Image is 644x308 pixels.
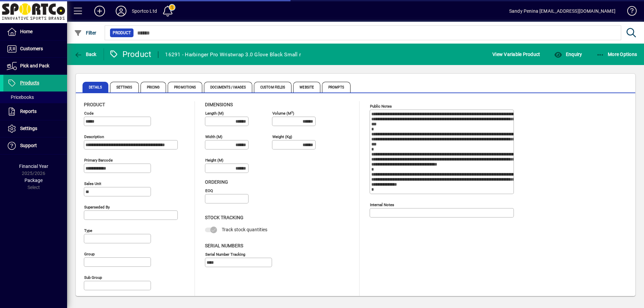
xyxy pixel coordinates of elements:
[72,48,98,60] button: Back
[109,49,152,60] div: Product
[84,102,105,107] span: Product
[24,178,43,183] span: Package
[72,27,98,39] button: Filter
[84,252,95,256] mat-label: Group
[132,6,157,16] div: Sportco Ltd
[84,181,101,186] mat-label: Sales unit
[89,5,110,17] button: Add
[165,49,301,60] div: 16291 - Harbinger Pro Wristwrap 3.0 Glove Black Small r
[552,48,584,60] button: Enquiry
[110,82,139,93] span: Settings
[222,227,267,232] span: Track stock quantities
[113,29,131,36] span: Product
[492,49,540,60] span: View Variable Product
[622,1,636,23] a: Knowledge Base
[20,126,37,131] span: Settings
[168,82,202,93] span: Promotions
[205,243,243,248] span: Serial Numbers
[205,134,222,139] mat-label: Width (m)
[141,82,166,93] span: Pricing
[20,80,39,85] span: Products
[370,202,394,207] mat-label: Internal Notes
[84,205,110,209] mat-label: Superseded by
[20,29,33,34] span: Home
[84,111,94,116] mat-label: Code
[3,103,67,120] a: Reports
[74,30,97,36] span: Filter
[491,48,542,60] button: View Variable Product
[84,158,113,163] mat-label: Primary barcode
[205,252,245,256] mat-label: Serial Number tracking
[554,52,582,57] span: Enquiry
[7,95,34,100] span: Pricebooks
[205,111,224,116] mat-label: Length (m)
[20,109,37,114] span: Reports
[509,6,615,16] div: Sandy Penina [EMAIL_ADDRESS][DOMAIN_NAME]
[20,143,37,148] span: Support
[3,120,67,137] a: Settings
[84,134,104,139] mat-label: Description
[254,82,291,93] span: Custom Fields
[205,188,213,193] mat-label: EOQ
[322,82,351,93] span: Prompts
[83,82,108,93] span: Details
[3,23,67,40] a: Home
[19,164,48,169] span: Financial Year
[272,111,294,116] mat-label: Volume (m )
[3,41,67,57] a: Customers
[293,82,320,93] span: Website
[272,134,292,139] mat-label: Weight (Kg)
[205,158,223,163] mat-label: Height (m)
[3,58,67,74] a: Pick and Pack
[205,102,233,107] span: Dimensions
[110,5,132,17] button: Profile
[596,52,637,57] span: More Options
[595,48,639,60] button: More Options
[291,110,293,114] sup: 3
[205,179,228,185] span: Ordering
[20,63,49,68] span: Pick and Pack
[204,82,252,93] span: Documents / Images
[3,137,67,154] a: Support
[67,48,104,60] app-page-header-button: Back
[205,215,244,220] span: Stock Tracking
[74,52,97,57] span: Back
[20,46,43,51] span: Customers
[84,275,102,280] mat-label: Sub group
[3,91,67,103] a: Pricebooks
[84,228,92,233] mat-label: Type
[370,104,392,109] mat-label: Public Notes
